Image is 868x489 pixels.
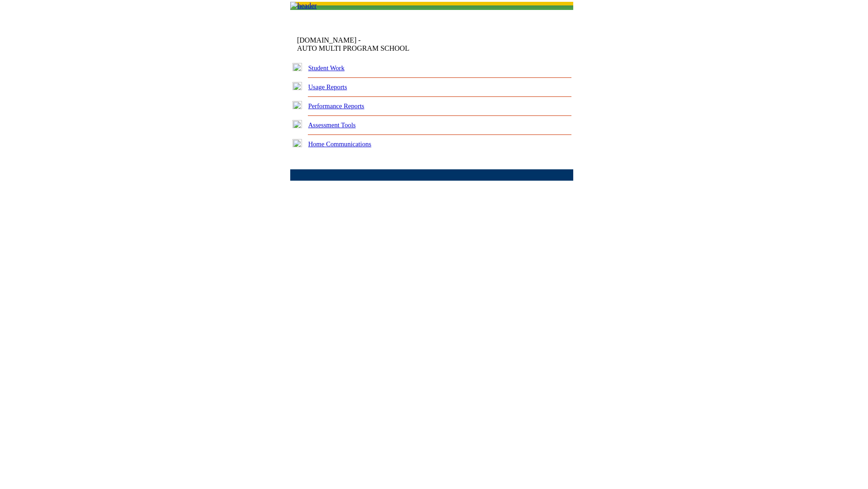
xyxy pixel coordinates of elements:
a: Performance Reports [308,102,364,110]
a: Student Work [308,64,344,72]
a: Usage Reports [308,83,347,91]
img: plus.gif [292,139,302,147]
img: plus.gif [292,63,302,71]
a: Home Communications [308,140,372,148]
img: plus.gif [292,101,302,109]
img: header [290,2,317,10]
a: Assessment Tools [308,121,356,129]
nobr: AUTO MULTI PROGRAM SCHOOL [297,44,409,52]
img: plus.gif [292,82,302,90]
img: plus.gif [292,120,302,128]
td: [DOMAIN_NAME] - [297,36,463,53]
